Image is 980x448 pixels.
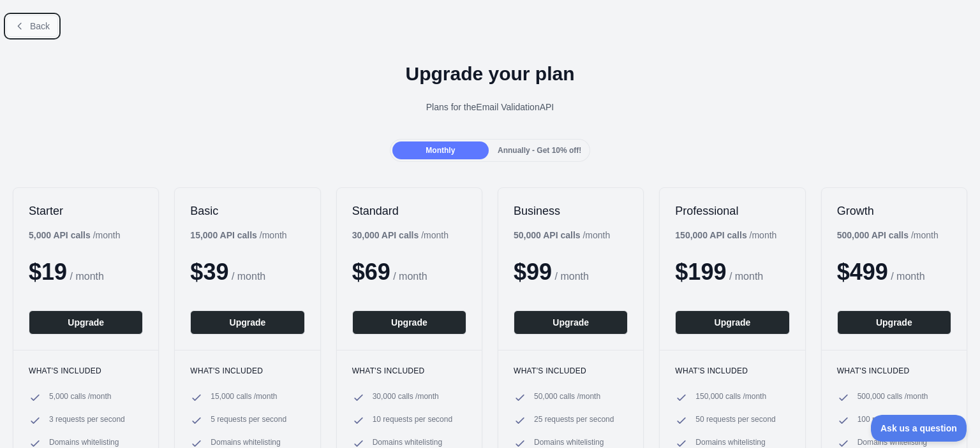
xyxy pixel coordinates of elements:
[352,230,419,240] b: 30,000 API calls
[514,230,581,240] b: 50,000 API calls
[837,203,951,219] h2: Growth
[675,230,746,240] b: 150,000 API calls
[352,229,449,242] div: / month
[837,230,909,240] b: 500,000 API calls
[837,259,888,285] span: $ 499
[837,229,939,242] div: / month
[352,259,390,285] span: $ 69
[514,229,610,242] div: / month
[675,259,726,285] span: $ 199
[514,203,628,219] h2: Business
[352,203,466,219] h2: Standard
[675,229,776,242] div: / month
[514,259,552,285] span: $ 99
[675,203,789,219] h2: Professional
[871,415,967,442] iframe: Toggle Customer Support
